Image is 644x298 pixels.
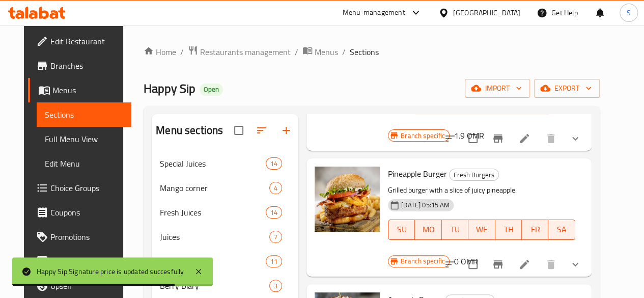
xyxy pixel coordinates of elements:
[152,225,298,249] div: Juices7
[269,280,282,292] div: items
[45,109,123,121] span: Sections
[50,35,123,47] span: Edit Restaurant
[465,79,530,98] button: import
[144,77,195,100] span: Happy Sip
[50,280,123,292] span: Upsell
[200,46,291,58] span: Restaurants management
[144,46,176,58] a: Home
[152,274,298,298] div: Berry Diary3
[160,255,266,267] span: Healthy Juices
[270,183,282,193] span: 4
[473,82,522,95] span: import
[45,133,123,145] span: Full Menu View
[270,281,282,291] span: 3
[50,206,123,219] span: Coupons
[144,45,600,59] nav: breadcrumb
[518,258,530,270] a: Edit menu item
[28,53,131,78] a: Branches
[160,206,266,219] span: Fresh Juices
[160,280,269,292] div: Berry Diary
[37,266,184,277] div: Happy Sip Signature price is updated succesfully
[160,157,266,170] span: Special Juices
[269,231,282,243] div: items
[274,118,298,143] button: Add section
[472,222,491,237] span: WE
[266,255,282,267] div: items
[28,274,131,298] a: Upsell
[180,46,184,58] li: /
[342,46,346,58] li: /
[152,176,298,200] div: Mango corner4
[50,255,123,267] span: Menu disclaimer
[446,222,464,237] span: TU
[415,220,441,240] button: MO
[343,7,405,19] div: Menu-management
[388,220,415,240] button: SU
[156,123,223,138] h2: Menu sections
[266,157,282,170] div: items
[28,176,131,200] a: Choice Groups
[442,220,468,240] button: TU
[152,249,298,274] div: Healthy Juices11
[50,60,123,72] span: Branches
[28,29,131,53] a: Edit Restaurant
[266,208,282,218] span: 14
[397,200,454,210] span: [DATE] 05:15 AM
[200,85,223,94] span: Open
[269,182,282,194] div: items
[468,220,495,240] button: WE
[495,220,522,240] button: TH
[266,257,282,266] span: 11
[563,252,587,277] button: show more
[518,132,530,145] a: Edit menu item
[627,7,631,18] span: S
[188,45,291,59] a: Restaurants management
[397,131,449,141] span: Branch specific
[450,169,498,181] span: Fresh Burgers
[315,167,380,232] img: Pineapple Burger
[266,206,282,219] div: items
[37,127,131,151] a: Full Menu View
[438,126,462,151] button: sort-choices
[45,157,123,170] span: Edit Menu
[160,231,269,243] span: Juices
[552,222,571,237] span: SA
[350,46,379,58] span: Sections
[37,151,131,176] a: Edit Menu
[28,249,131,274] a: Menu disclaimer
[52,84,123,96] span: Menus
[539,252,563,277] button: delete
[28,78,131,102] a: Menus
[563,126,587,151] button: show more
[419,222,437,237] span: MO
[462,254,484,275] span: Select to update
[534,79,600,98] button: export
[449,169,499,181] div: Fresh Burgers
[522,220,548,240] button: FR
[315,46,338,58] span: Menus
[486,126,510,151] button: Branch-specific-item
[302,45,338,59] a: Menus
[438,252,462,277] button: sort-choices
[152,151,298,176] div: Special Juices14
[388,184,575,197] p: Grilled burger with a slice of juicy pineapple.
[266,159,282,169] span: 14
[152,200,298,225] div: Fresh Juices14
[542,82,592,95] span: export
[569,132,581,145] svg: Show Choices
[50,182,123,194] span: Choice Groups
[295,46,298,58] li: /
[397,256,449,266] span: Branch specific
[228,120,249,141] span: Select all sections
[37,102,131,127] a: Sections
[462,128,484,149] span: Select to update
[388,166,447,181] span: Pineapple Burger
[28,200,131,225] a: Coupons
[453,7,520,18] div: [GEOGRAPHIC_DATA]
[249,118,274,143] span: Sort sections
[200,84,223,96] div: Open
